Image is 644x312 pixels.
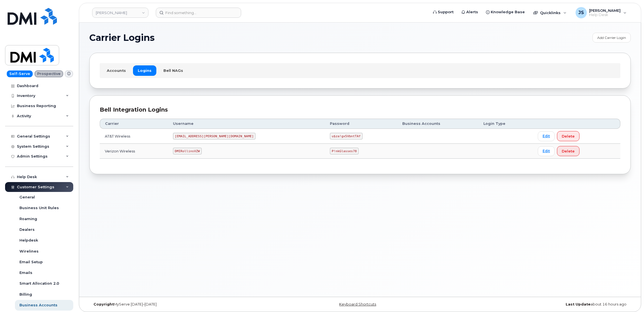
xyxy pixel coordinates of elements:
a: Logins [133,65,156,76]
th: Password [325,119,397,129]
th: Business Accounts [397,119,479,129]
div: Bell Integration Logins [100,106,620,114]
span: Delete [562,149,575,154]
button: Delete [557,131,579,141]
code: DMIRollinsVZW [173,148,202,154]
td: AT&T Wireless [100,129,168,144]
a: Keyboard Shortcuts [339,302,376,306]
a: Edit [538,146,555,156]
th: Username [168,119,325,129]
span: Carrier Logins [89,34,155,42]
strong: Copyright [94,302,114,306]
th: Carrier [100,119,168,129]
strong: Last Update [566,302,590,306]
code: u$za!gx5VbntTAf [330,133,363,140]
th: Login Type [478,119,533,129]
a: Accounts [102,65,131,76]
a: Bell NAGs [159,65,188,76]
code: [EMAIL_ADDRESS][PERSON_NAME][DOMAIN_NAME] [173,133,256,140]
div: MyServe [DATE]–[DATE] [89,302,270,307]
span: Delete [562,134,575,139]
a: Add Carrier Login [592,33,631,43]
code: P!nkGlasses78 [330,148,359,154]
td: Verizon Wireless [100,144,168,159]
a: Edit [538,131,555,141]
div: about 16 hours ago [450,302,631,307]
button: Delete [557,146,579,156]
